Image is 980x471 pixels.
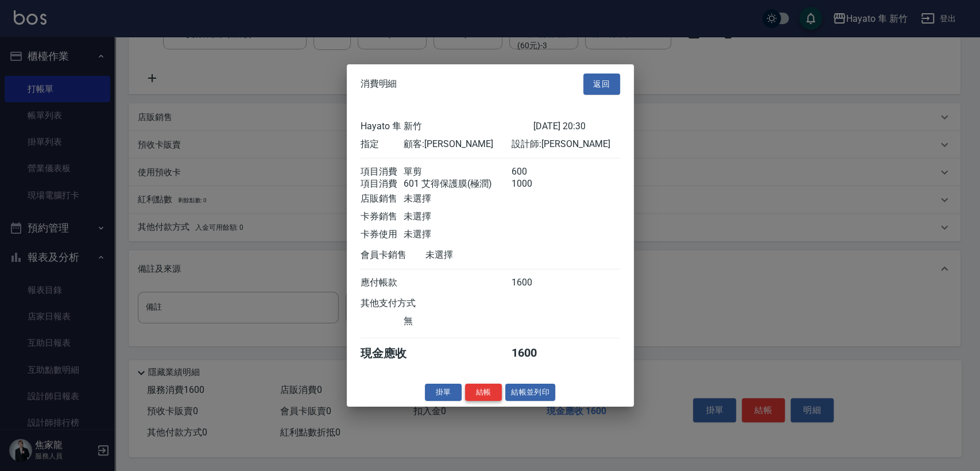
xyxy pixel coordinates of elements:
[361,297,447,309] div: 其他支付方式
[361,345,425,361] div: 現金應收
[425,383,462,401] button: 掛單
[361,228,404,240] div: 卡券使用
[404,138,512,150] div: 顧客: [PERSON_NAME]
[361,276,404,288] div: 應付帳款
[512,345,555,361] div: 1600
[361,210,404,222] div: 卡券銷售
[361,120,533,132] div: Hayato 隼 新竹
[583,74,620,95] button: 返回
[465,383,502,401] button: 結帳
[361,177,404,190] div: 項目消費
[404,192,512,204] div: 未選擇
[361,165,404,177] div: 項目消費
[404,210,512,222] div: 未選擇
[361,138,404,150] div: 指定
[361,249,425,261] div: 會員卡銷售
[404,165,512,177] div: 單剪
[361,192,404,204] div: 店販銷售
[512,165,555,177] div: 600
[425,249,533,261] div: 未選擇
[533,120,620,132] div: [DATE] 20:30
[404,315,512,327] div: 無
[512,276,555,288] div: 1600
[505,383,555,401] button: 結帳並列印
[512,138,619,150] div: 設計師: [PERSON_NAME]
[512,177,555,190] div: 1000
[404,228,512,240] div: 未選擇
[404,177,512,190] div: 601 艾得保護膜(極潤)
[361,78,397,90] span: 消費明細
